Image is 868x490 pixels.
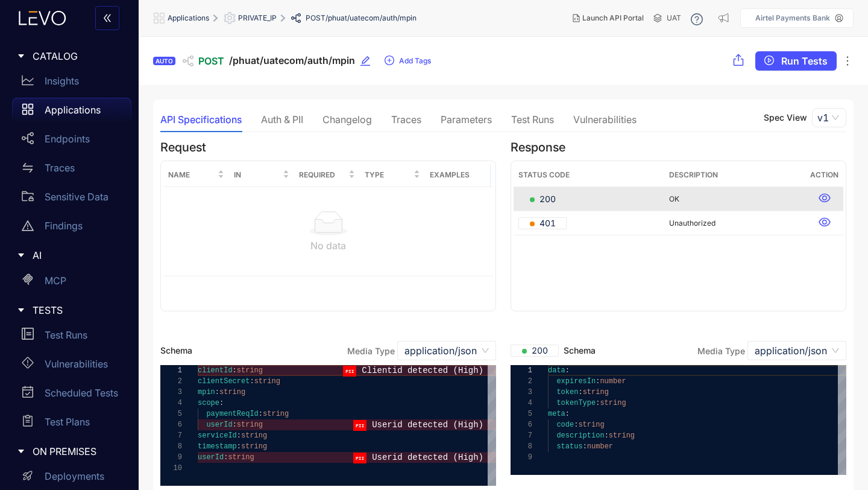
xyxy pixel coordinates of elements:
[198,365,198,376] textarea: Editor content;Press Alt+F1 for Accessibility Options.
[322,114,372,125] div: Changelog
[325,14,417,22] span: /phuat/uatecom/auth/mpin
[198,388,215,396] span: mpin
[511,419,532,430] div: 6
[45,471,104,482] p: Deployments
[511,409,532,419] div: 5
[241,442,267,451] span: string
[530,217,556,229] span: 401
[160,365,182,376] div: 1
[254,377,280,386] span: string
[556,388,578,396] span: token
[224,453,228,462] span: :
[160,141,496,154] h4: Request
[299,168,346,182] span: Required
[781,56,828,66] span: Run Tests
[511,376,532,387] div: 2
[755,51,837,71] button: play-circleRun Tests
[360,56,371,66] span: edit
[600,377,626,386] span: number
[33,305,122,316] span: TESTS
[596,377,600,386] span: :
[7,439,131,464] div: ON PREMISES
[360,51,379,71] button: edit
[229,164,295,187] th: In
[511,114,554,125] div: Test Runs
[306,14,325,22] span: POST
[384,51,432,71] button: plus-circleAdd Tags
[583,442,587,451] span: :
[198,453,224,462] span: userId
[511,141,846,154] h4: Response
[250,377,254,386] span: :
[556,421,574,429] span: code
[233,366,237,375] span: :
[522,345,548,357] span: 200
[17,52,25,60] span: caret-right
[755,342,839,360] span: application/json
[153,57,175,65] div: AUTO
[198,431,237,440] span: serviceId
[33,446,122,457] span: ON PREMISES
[565,410,570,418] span: :
[12,98,131,127] a: Applications
[95,6,119,30] button: double-left
[511,345,596,357] span: Schema
[168,14,209,22] span: Applications
[360,164,426,187] th: Type
[45,104,101,115] p: Applications
[817,109,841,127] span: v1
[399,57,431,65] span: Add Tags
[764,113,807,122] p: Spec View
[198,366,233,375] span: clientId
[12,127,131,156] a: Endpoints
[764,56,774,66] span: play-circle
[12,410,131,439] a: Test Plans
[404,342,489,360] span: application/json
[160,419,182,430] div: 6
[261,114,303,125] div: Auth & PII
[667,14,681,22] span: UAT
[347,346,395,356] label: Media Type
[45,75,79,86] p: Insights
[365,168,412,182] span: Type
[574,421,578,429] span: :
[600,399,626,407] span: string
[17,306,25,314] span: caret-right
[530,193,556,205] span: 200
[219,399,224,407] span: :
[578,421,604,429] span: string
[215,388,219,396] span: :
[511,430,532,441] div: 7
[241,431,267,440] span: string
[511,387,532,398] div: 3
[556,399,596,407] span: tokenType
[12,214,131,243] a: Findings
[45,220,83,231] p: Findings
[160,114,242,125] div: API Specifications
[7,43,131,69] div: CATALOG
[229,55,355,66] span: /phuat/uatecom/auth/mpin
[697,346,745,356] label: Media Type
[563,8,653,28] button: Launch API Portal
[206,410,258,418] span: paymentReqId
[228,453,254,462] span: string
[587,442,613,451] span: number
[17,447,25,456] span: caret-right
[578,388,582,396] span: :
[12,69,131,98] a: Insights
[514,164,664,187] th: Status Code
[233,421,237,429] span: :
[841,55,854,67] span: ellipsis
[12,269,131,297] a: MCP
[805,164,843,187] th: Action
[385,56,394,66] span: plus-circle
[219,388,245,396] span: string
[755,14,830,22] p: Airtel Payments Bank
[45,191,108,202] p: Sensitive Data
[45,275,66,286] p: MCP
[234,168,281,182] span: In
[556,442,582,451] span: status
[556,377,596,386] span: expiresIn
[206,421,232,429] span: userId
[237,421,263,429] span: string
